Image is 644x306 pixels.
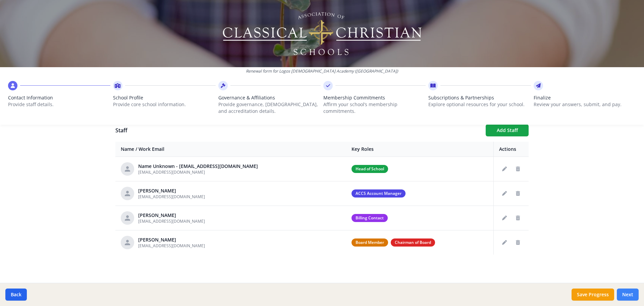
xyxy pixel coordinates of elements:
button: Next [617,289,639,301]
p: Provide governance, [DEMOGRAPHIC_DATA], and accreditation details. [218,101,321,115]
button: Edit staff [499,188,510,199]
button: Delete staff [513,213,523,223]
button: Delete staff [513,237,523,248]
div: [PERSON_NAME] [138,212,205,219]
span: Board Member [352,238,388,247]
span: [EMAIL_ADDRESS][DOMAIN_NAME] [138,218,205,224]
div: [PERSON_NAME] [138,187,205,194]
th: Name / Work Email [115,142,346,157]
span: [EMAIL_ADDRESS][DOMAIN_NAME] [138,169,205,175]
span: Head of School [352,165,388,173]
span: [EMAIL_ADDRESS][DOMAIN_NAME] [138,194,205,200]
p: Provide core school information. [113,101,215,108]
button: Edit staff [499,164,510,174]
p: Provide staff details. [8,101,110,108]
div: [PERSON_NAME] [138,236,205,243]
span: Finalize [534,94,636,101]
button: Delete staff [513,164,523,174]
button: Delete staff [513,188,523,199]
span: School Profile [113,94,215,101]
button: Add Staff [486,124,529,136]
p: Explore optional resources for your school. [428,101,531,108]
span: Membership Commitments [323,94,426,101]
span: [EMAIL_ADDRESS][DOMAIN_NAME] [138,243,205,249]
div: Name Unknown - [EMAIL_ADDRESS][DOMAIN_NAME] [138,163,258,170]
p: Affirm your school’s membership commitments. [323,101,426,115]
span: ACCS Account Manager [352,189,406,198]
span: Billing Contact [352,214,388,222]
span: Chairman of Board [391,238,435,247]
button: Back [5,289,27,301]
th: Key Roles [346,142,493,157]
img: Logo [222,10,423,57]
h1: Staff [115,126,480,134]
button: Save Progress [572,289,614,301]
p: Review your answers, submit, and pay. [534,101,636,108]
button: Edit staff [499,237,510,248]
span: Contact Information [8,94,110,101]
button: Edit staff [499,213,510,223]
span: Subscriptions & Partnerships [428,94,531,101]
th: Actions [494,142,529,157]
span: Governance & Affiliations [218,94,321,101]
